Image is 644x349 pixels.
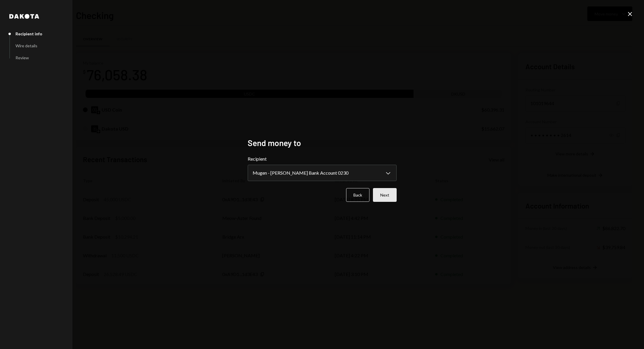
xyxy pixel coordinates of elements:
[15,31,42,36] div: Recipient info
[373,188,397,202] button: Next
[346,188,369,202] button: Back
[15,43,37,48] div: Wire details
[248,155,397,162] label: Recipient
[15,55,29,60] div: Review
[248,165,397,181] button: Recipient
[248,137,397,149] h2: Send money to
